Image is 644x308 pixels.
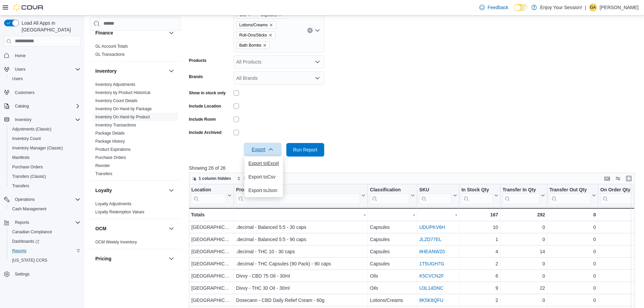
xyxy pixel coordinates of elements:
[419,187,452,204] div: SKU URL
[12,195,38,204] button: Operations
[419,211,457,219] div: -
[95,240,137,244] a: OCM Weekly Inventory
[370,187,415,204] button: Classification
[600,272,640,280] div: 0
[7,153,83,162] button: Manifests
[236,284,365,292] div: Divvy - THC 30 Oil - 30ml
[549,187,596,204] button: Transfer Out Qty
[167,224,175,233] button: OCM
[487,4,508,11] span: Feedback
[370,187,409,193] div: Classification
[370,260,415,268] div: Capsules
[95,209,144,215] span: Loyalty Redemption Values
[589,3,597,11] div: George Andonian
[419,237,442,242] a: JLZD77EL
[95,98,138,103] span: Inventory Count Details
[502,211,545,219] div: 292
[502,296,545,304] div: 0
[9,256,50,264] a: [US_STATE] CCRS
[167,29,175,37] button: Finance
[7,181,83,191] button: Transfers
[191,284,232,292] div: [GEOGRAPHIC_DATA]
[370,247,415,256] div: Capsules
[600,296,640,304] div: 0
[419,187,457,204] button: SKU
[244,143,282,156] button: Export
[236,42,270,49] span: Bath Bombs
[191,187,226,193] div: Location
[502,187,540,204] div: Transfer In Qty
[12,51,80,60] span: Home
[514,11,514,11] span: Dark Mode
[90,42,181,61] div: Finance
[95,155,126,160] span: Purchase Orders
[461,260,498,268] div: 2
[236,260,365,268] div: .decimal - THC Capsules (90 Pack) - 90 caps
[540,3,582,11] p: Enjoy Your Session!
[95,210,144,214] a: Loyalty Redemption Values
[191,187,232,204] button: Location
[502,187,545,204] button: Transfer In Qty
[12,218,80,227] span: Reports
[419,261,444,266] a: 1T5UGH7G
[286,143,324,157] button: Run Report
[95,225,166,232] button: OCM
[9,172,80,181] span: Transfers (Classic)
[15,90,34,95] span: Customers
[191,272,232,280] div: [GEOGRAPHIC_DATA]
[9,153,80,162] span: Manifests
[12,218,32,227] button: Reports
[191,235,232,243] div: [GEOGRAPHIC_DATA]
[549,260,596,268] div: 0
[419,298,444,303] a: 8K5K8QFU
[370,284,415,292] div: Oils
[12,164,43,170] span: Purchase Orders
[502,187,540,193] div: Transfer In Qty
[12,258,47,263] span: [US_STATE] CCRS
[95,187,112,194] h3: Loyalty
[549,187,590,204] div: Transfer Out Qty
[189,165,639,171] p: Showing 26 of 26
[461,272,498,280] div: 6
[1,65,83,74] button: Users
[95,131,125,136] span: Package Details
[12,174,46,179] span: Transfers (Classic)
[236,223,365,231] div: .decimal - Balanced 5:5 - 30 caps
[12,229,52,235] span: Canadian Compliance
[315,28,320,33] button: Open list of options
[12,155,29,160] span: Manifests
[370,187,409,204] div: Classification
[307,28,313,33] button: Clear input
[7,124,83,134] button: Adjustments (Classic)
[614,174,622,183] button: Display options
[95,52,125,57] a: GL Transactions
[419,249,445,254] a: 8HEANWZ0
[95,239,137,245] span: OCM Weekly Inventory
[189,58,207,63] label: Products
[236,235,365,243] div: .decimal - Balanced 5:5 - 90 caps
[236,272,365,280] div: Divvy - CBD 75 Oil - 30ml
[461,211,498,219] div: 167
[4,48,80,297] nav: Complex example
[236,187,360,193] div: Product
[7,172,83,181] button: Transfers (Classic)
[600,235,640,243] div: 0
[600,187,634,204] div: On Order Qty
[9,144,66,152] a: Inventory Manager (Classic)
[625,174,633,183] button: Enter fullscreen
[239,42,261,49] span: Bath Bombs
[12,239,39,244] span: Dashboards
[7,204,83,214] button: Cash Management
[268,33,272,37] button: Remove Roll-Ons/Sticks from selection in this group
[1,88,83,97] button: Customers
[167,67,175,75] button: Inventory
[269,23,273,27] button: Remove Lotions/Creams from selection in this group
[7,143,83,153] button: Inventory Manager (Classic)
[9,125,80,133] span: Adjustments (Classic)
[189,74,203,79] label: Brands
[549,187,590,193] div: Transfer Out Qty
[95,147,130,152] span: Product Expirations
[95,106,152,111] a: Inventory On Hand by Package
[12,65,28,73] button: Users
[95,52,125,57] span: GL Transactions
